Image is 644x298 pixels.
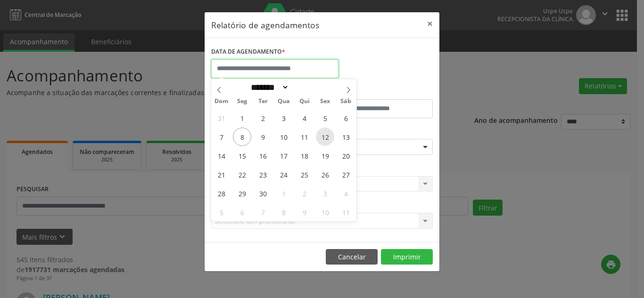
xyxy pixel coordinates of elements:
[233,128,251,146] span: Setembro 8, 2025
[337,165,355,184] span: Setembro 27, 2025
[254,184,272,202] span: Setembro 30, 2025
[316,128,334,146] span: Setembro 12, 2025
[273,98,294,105] span: Qua
[248,82,289,92] select: Month
[324,85,433,99] label: ATÉ
[336,98,356,105] span: Sáb
[337,109,355,127] span: Setembro 6, 2025
[211,98,232,105] span: Dom
[295,184,314,202] span: Outubro 2, 2025
[326,249,378,265] button: Cancelar
[295,203,314,221] span: Outubro 9, 2025
[212,109,231,127] span: Agosto 31, 2025
[316,203,334,221] span: Outubro 10, 2025
[233,165,251,184] span: Setembro 22, 2025
[337,203,355,221] span: Outubro 11, 2025
[381,249,433,265] button: Imprimir
[233,203,251,221] span: Outubro 6, 2025
[295,165,314,184] span: Setembro 25, 2025
[211,19,319,31] h5: Relatório de agendamentos
[295,146,314,165] span: Setembro 18, 2025
[254,128,272,146] span: Setembro 9, 2025
[421,12,439,35] button: Close
[315,98,336,105] span: Sex
[274,184,293,202] span: Outubro 1, 2025
[289,82,320,92] input: Year
[337,128,355,146] span: Setembro 13, 2025
[212,165,231,184] span: Setembro 21, 2025
[253,98,273,105] span: Ter
[211,45,285,59] label: DATA DE AGENDAMENTO
[212,203,231,221] span: Outubro 5, 2025
[274,146,293,165] span: Setembro 17, 2025
[316,109,334,127] span: Setembro 5, 2025
[274,128,293,146] span: Setembro 10, 2025
[274,203,293,221] span: Outubro 8, 2025
[212,184,231,202] span: Setembro 28, 2025
[254,203,272,221] span: Outubro 7, 2025
[254,165,272,184] span: Setembro 23, 2025
[316,165,334,184] span: Setembro 26, 2025
[295,109,314,127] span: Setembro 4, 2025
[337,146,355,165] span: Setembro 20, 2025
[233,184,251,202] span: Setembro 29, 2025
[232,98,253,105] span: Seg
[295,128,314,146] span: Setembro 11, 2025
[294,98,315,105] span: Qui
[233,146,251,165] span: Setembro 15, 2025
[316,146,334,165] span: Setembro 19, 2025
[316,184,334,202] span: Outubro 3, 2025
[337,184,355,202] span: Outubro 4, 2025
[254,146,272,165] span: Setembro 16, 2025
[212,128,231,146] span: Setembro 7, 2025
[233,109,251,127] span: Setembro 1, 2025
[212,146,231,165] span: Setembro 14, 2025
[274,165,293,184] span: Setembro 24, 2025
[254,109,272,127] span: Setembro 2, 2025
[274,109,293,127] span: Setembro 3, 2025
